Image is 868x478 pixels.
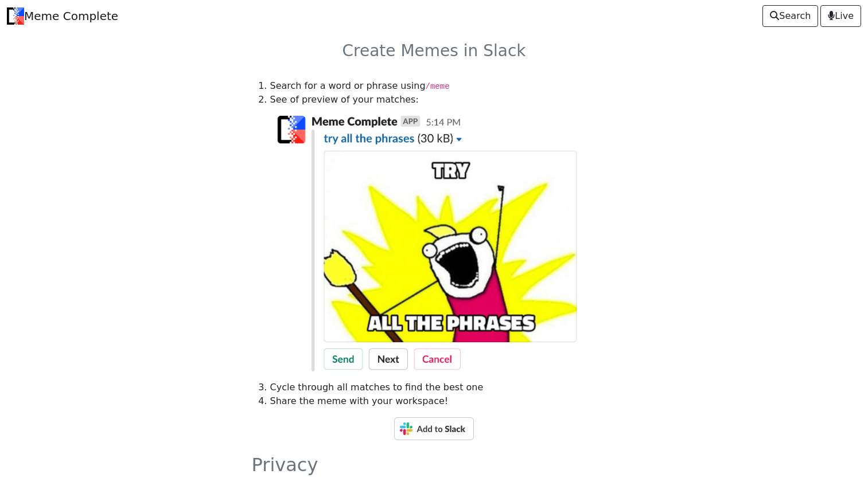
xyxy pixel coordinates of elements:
img: Add to Slack [394,417,474,440]
li: Cycle through all matches to find the best one [270,381,617,394]
img: slack.png [270,107,617,381]
h2: Privacy [252,454,617,476]
li: Search for a word or phrase using [270,79,617,93]
li: See of preview of your matches: [270,93,617,381]
code: /meme [426,82,450,91]
h3: Create Memes in Slack [63,41,806,61]
li: Share the meme with your workspace! [270,394,617,408]
a: Meme Complete [7,5,118,28]
a: Live [820,5,861,27]
span: Live [828,9,854,23]
span: Search [770,9,811,23]
img: Meme Complete [7,7,24,25]
a: Search [762,5,818,27]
